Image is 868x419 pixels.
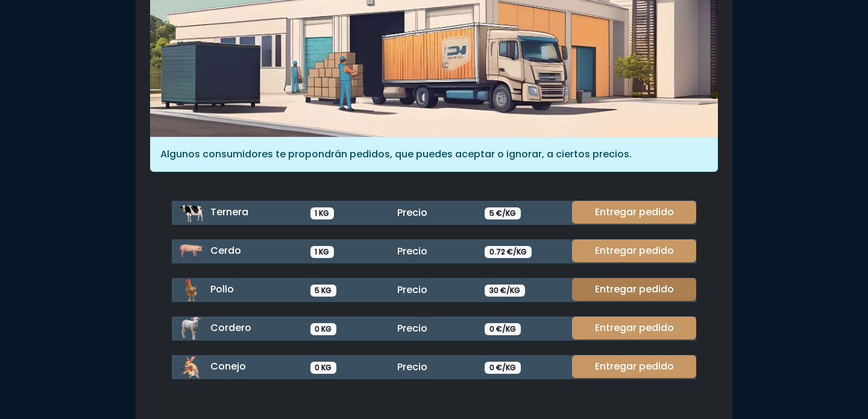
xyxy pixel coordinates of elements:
[179,355,203,379] img: conejo.png
[150,137,718,172] div: Algunos consumidores te propondrán pedidos, que puedes aceptar o ignorar, a ciertos precios.
[390,206,477,220] div: Precio
[572,355,696,378] a: Entregar pedido
[179,317,203,341] img: cordero.png
[572,317,696,339] a: Entregar pedido
[485,285,525,297] span: 30 €/KG
[210,321,251,335] span: Cordero
[210,359,246,373] span: Conejo
[179,239,203,263] img: cerdo.png
[390,321,477,336] div: Precio
[179,278,203,302] img: pollo.png
[310,246,335,258] span: 1 KG
[390,283,477,297] div: Precio
[485,246,532,258] span: 0.72 €/KG
[310,323,337,335] span: 0 KG
[310,285,337,297] span: 5 KG
[485,207,521,219] span: 5 €/KG
[310,362,337,374] span: 0 KG
[390,360,477,374] div: Precio
[390,244,477,259] div: Precio
[310,207,335,219] span: 1 KG
[485,323,521,335] span: 0 €/KG
[572,239,696,262] a: Entregar pedido
[179,201,203,225] img: ternera.png
[210,205,248,219] span: Ternera
[210,282,234,296] span: Pollo
[485,362,521,374] span: 0 €/KG
[210,244,241,257] span: Cerdo
[572,278,696,301] a: Entregar pedido
[572,201,696,224] a: Entregar pedido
